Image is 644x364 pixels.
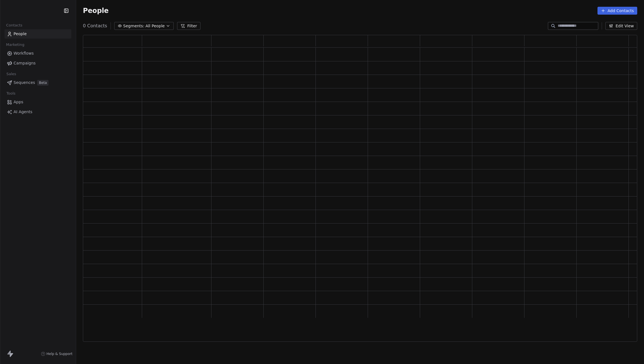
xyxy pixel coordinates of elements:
[37,80,48,86] span: Beta
[14,80,35,86] span: Sequences
[597,7,637,15] button: Add Contacts
[83,6,109,15] span: People
[145,23,165,29] span: All People
[47,352,72,356] span: Help & Support
[4,21,25,30] span: Contacts
[5,78,71,87] a: SequencesBeta
[4,89,18,98] span: Tools
[5,97,71,107] a: Apps
[177,22,200,30] button: Filter
[14,50,34,56] span: Workflows
[605,22,637,30] button: Edit View
[5,107,71,117] a: AI Agents
[4,70,19,78] span: Sales
[14,60,36,66] span: Campaigns
[4,41,27,49] span: Marketing
[123,23,144,29] span: Segments:
[83,23,107,29] span: 0 Contacts
[14,109,32,115] span: AI Agents
[14,31,27,37] span: People
[5,49,71,58] a: Workflows
[5,59,71,68] a: Campaigns
[5,29,71,39] a: People
[14,99,23,105] span: Apps
[41,352,72,356] a: Help & Support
